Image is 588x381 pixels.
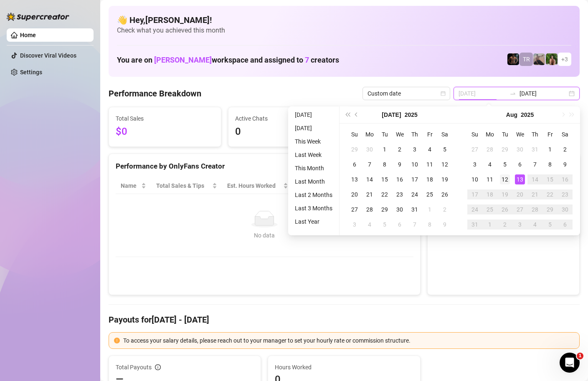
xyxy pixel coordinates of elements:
th: Su [467,127,482,142]
td: 2025-07-31 [527,142,542,157]
div: 5 [545,220,555,230]
td: 2025-07-27 [347,202,362,217]
td: 2025-07-09 [392,157,407,172]
div: 1 [545,144,555,154]
div: 25 [425,189,435,199]
div: 9 [560,159,570,169]
td: 2025-07-01 [377,142,392,157]
td: 2025-08-07 [407,217,422,232]
div: 24 [410,189,420,199]
div: 30 [515,144,525,154]
th: Mo [362,127,377,142]
td: 2025-08-06 [512,157,527,172]
span: Hours Worked [275,363,413,372]
span: $0 [116,124,214,140]
div: 15 [545,174,555,184]
div: 14 [365,174,375,184]
input: End date [520,89,567,98]
div: 18 [425,174,435,184]
td: 2025-07-28 [482,142,497,157]
h1: You are on workspace and assigned to creators [117,56,339,65]
button: Previous month (PageUp) [352,106,361,123]
td: 2025-07-22 [377,187,392,202]
td: 2025-09-06 [558,217,573,232]
td: 2025-08-01 [422,202,437,217]
div: 3 [515,220,525,230]
div: 8 [380,159,390,169]
li: Last 3 Months [291,203,336,213]
td: 2025-08-24 [467,202,482,217]
div: 26 [440,189,450,199]
li: This Month [291,163,336,173]
img: Trent [507,53,519,65]
td: 2025-08-04 [362,217,377,232]
div: 3 [410,144,420,154]
td: 2025-08-14 [527,172,542,187]
td: 2025-07-12 [437,157,452,172]
div: 12 [500,174,510,184]
td: 2025-07-14 [362,172,377,187]
span: TR [523,55,530,64]
div: 28 [530,204,540,214]
li: Last 2 Months [291,190,336,200]
a: Settings [20,69,42,76]
div: 6 [560,220,570,230]
h4: Payouts for [DATE] - [DATE] [109,314,580,325]
td: 2025-07-17 [407,172,422,187]
div: 6 [395,220,405,230]
td: 2025-07-28 [362,202,377,217]
td: 2025-08-05 [497,157,512,172]
td: 2025-07-29 [377,202,392,217]
td: 2025-08-12 [497,172,512,187]
div: 7 [410,220,420,230]
td: 2025-08-01 [542,142,558,157]
div: 27 [470,144,480,154]
td: 2025-09-02 [497,217,512,232]
div: 20 [350,189,360,199]
li: [DATE] [291,110,336,120]
div: 1 [380,144,390,154]
td: 2025-07-03 [407,142,422,157]
td: 2025-08-07 [527,157,542,172]
td: 2025-08-10 [467,172,482,187]
td: 2025-07-30 [512,142,527,157]
td: 2025-07-29 [497,142,512,157]
th: Sa [437,127,452,142]
td: 2025-09-01 [482,217,497,232]
th: Fr [542,127,558,142]
span: exclamation-circle [114,338,120,343]
td: 2025-08-15 [542,172,558,187]
td: 2025-07-25 [422,187,437,202]
td: 2025-08-02 [558,142,573,157]
div: 27 [515,204,525,214]
div: 16 [560,174,570,184]
button: Choose a month [506,106,517,123]
div: 11 [485,174,495,184]
li: Last Month [291,177,336,187]
div: 7 [530,159,540,169]
div: 22 [380,189,390,199]
td: 2025-07-21 [362,187,377,202]
td: 2025-06-29 [347,142,362,157]
td: 2025-08-03 [347,217,362,232]
td: 2025-08-20 [512,187,527,202]
td: 2025-07-19 [437,172,452,187]
td: 2025-08-03 [467,157,482,172]
li: [DATE] [291,123,336,133]
div: 27 [350,204,360,214]
td: 2025-07-26 [437,187,452,202]
td: 2025-07-08 [377,157,392,172]
div: 25 [485,204,495,214]
td: 2025-08-19 [497,187,512,202]
td: 2025-09-03 [512,217,527,232]
div: 19 [500,189,510,199]
td: 2025-07-11 [422,157,437,172]
td: 2025-07-23 [392,187,407,202]
div: 8 [425,220,435,230]
div: 14 [530,174,540,184]
button: Last year (Control + left) [343,106,352,123]
span: Name [121,181,139,190]
div: 13 [515,174,525,184]
div: 30 [560,204,570,214]
div: Est. Hours Worked [227,181,282,190]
